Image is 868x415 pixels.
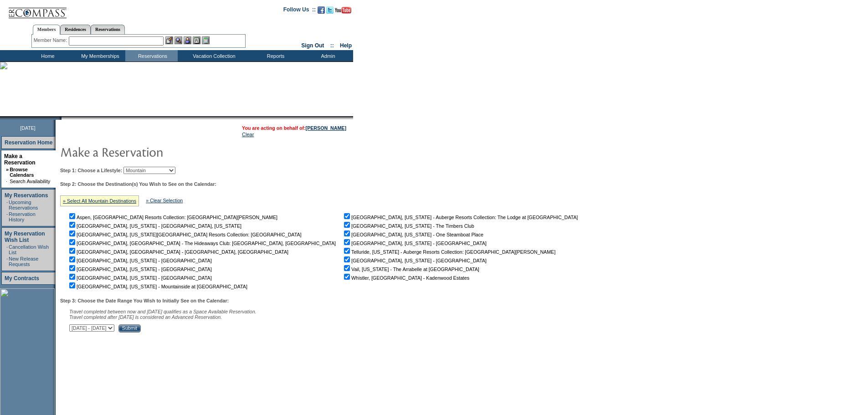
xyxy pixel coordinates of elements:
[20,125,36,131] span: [DATE]
[69,314,222,320] nobr: Travel completed after [DATE] is considered an Advanced Reservation.
[242,125,346,131] span: You are acting on behalf of:
[67,284,247,289] nobr: [GEOGRAPHIC_DATA], [US_STATE] - Mountainside at [GEOGRAPHIC_DATA]
[306,125,346,131] a: [PERSON_NAME]
[67,266,212,272] nobr: [GEOGRAPHIC_DATA], [US_STATE] - [GEOGRAPHIC_DATA]
[33,25,61,35] a: Members
[58,116,62,120] img: promoShadowLeftCorner.gif
[6,200,8,210] td: ·
[202,36,210,44] img: b_calculator.gif
[342,241,487,246] nobr: [GEOGRAPHIC_DATA], [US_STATE] - [GEOGRAPHIC_DATA]
[9,256,38,267] a: New Release Requests
[326,9,334,15] a: Follow us on Twitter
[178,50,248,61] td: Vacation Collection
[184,36,191,44] img: Impersonate
[6,167,9,172] b: »
[4,153,36,166] a: Make a Reservation
[6,256,8,267] td: ·
[342,275,469,281] nobr: Whistler, [GEOGRAPHIC_DATA] - Kadenwood Estates
[67,223,241,229] nobr: [GEOGRAPHIC_DATA], [US_STATE] - [GEOGRAPHIC_DATA], [US_STATE]
[5,275,39,282] a: My Contracts
[242,132,254,137] a: Clear
[9,200,38,210] a: Upcoming Reservations
[342,223,474,229] nobr: [GEOGRAPHIC_DATA], [US_STATE] - The Timbers Club
[342,232,483,237] nobr: [GEOGRAPHIC_DATA], [US_STATE] - One Steamboat Place
[67,258,212,263] nobr: [GEOGRAPHIC_DATA], [US_STATE] - [GEOGRAPHIC_DATA]
[9,211,36,222] a: Reservation History
[6,179,9,184] td: ·
[60,25,91,34] a: Residences
[342,266,479,272] nobr: Vail, [US_STATE] - The Arrabelle at [GEOGRAPHIC_DATA]
[301,50,353,61] td: Admin
[60,298,229,303] b: Step 3: Choose the Date Range You Wish to Initially See on the Calendar:
[125,50,178,61] td: Reservations
[67,232,301,237] nobr: [GEOGRAPHIC_DATA], [US_STATE][GEOGRAPHIC_DATA] Resorts Collection: [GEOGRAPHIC_DATA]
[6,211,8,222] td: ·
[21,50,73,61] td: Home
[10,167,34,178] a: Browse Calendars
[69,309,257,314] span: Travel completed between now and [DATE] qualifies as a Space Available Reservation.
[118,324,141,333] input: Submit
[60,181,216,187] b: Step 2: Choose the Destination(s) You Wish to See on the Calendar:
[67,249,288,255] nobr: [GEOGRAPHIC_DATA], [GEOGRAPHIC_DATA] - [GEOGRAPHIC_DATA], [GEOGRAPHIC_DATA]
[326,6,334,14] img: Follow us on Twitter
[67,275,212,281] nobr: [GEOGRAPHIC_DATA], [US_STATE] - [GEOGRAPHIC_DATA]
[175,36,182,44] img: View
[335,9,351,15] a: Subscribe to our YouTube Channel
[342,215,578,220] nobr: [GEOGRAPHIC_DATA], [US_STATE] - Auberge Resorts Collection: The Lodge at [GEOGRAPHIC_DATA]
[60,143,242,161] img: pgTtlMakeReservation.gif
[5,139,52,146] a: Reservation Home
[91,25,125,34] a: Reservations
[330,42,334,49] span: ::
[63,198,136,204] a: » Select All Mountain Destinations
[67,241,336,246] nobr: [GEOGRAPHIC_DATA], [GEOGRAPHIC_DATA] - The Hideaways Club: [GEOGRAPHIC_DATA], [GEOGRAPHIC_DATA]
[342,258,487,263] nobr: [GEOGRAPHIC_DATA], [US_STATE] - [GEOGRAPHIC_DATA]
[67,215,277,220] nobr: Aspen, [GEOGRAPHIC_DATA] Resorts Collection: [GEOGRAPHIC_DATA][PERSON_NAME]
[6,244,8,255] td: ·
[10,179,50,184] a: Search Availability
[73,50,125,61] td: My Memberships
[9,244,49,255] a: Cancellation Wish List
[342,249,555,255] nobr: Telluride, [US_STATE] - Auberge Resorts Collection: [GEOGRAPHIC_DATA][PERSON_NAME]
[340,42,352,49] a: Help
[301,42,324,49] a: Sign Out
[193,36,200,44] img: Reservations
[60,168,122,173] b: Step 1: Choose a Lifestyle:
[146,198,183,203] a: » Clear Selection
[5,231,45,243] a: My Reservation Wish List
[335,7,351,14] img: Subscribe to our YouTube Channel
[5,192,48,199] a: My Reservations
[165,36,173,44] img: b_edit.gif
[248,50,301,61] td: Reports
[318,9,325,15] a: Become our fan on Facebook
[318,6,325,14] img: Become our fan on Facebook
[62,116,62,120] img: blank.gif
[34,36,69,44] div: Member Name:
[283,5,316,16] td: Follow Us ::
